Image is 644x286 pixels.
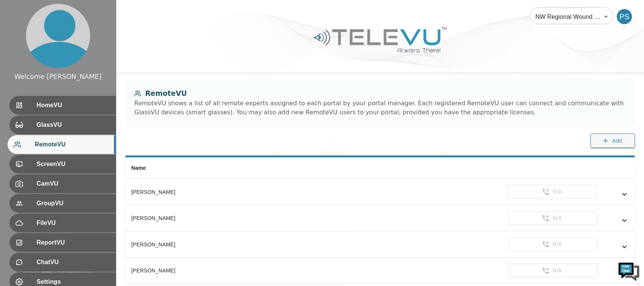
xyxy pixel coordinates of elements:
div: GroupVU [9,194,116,213]
div: ReportVU [9,233,116,252]
span: ReportVU [37,238,110,247]
span: Name [131,165,146,171]
span: FileVU [37,218,110,228]
div: ScreenVU [9,155,116,174]
span: ScreenVU [37,160,110,169]
div: [PERSON_NAME] [131,214,341,222]
div: PS [617,9,632,24]
button: Add [590,134,635,148]
img: Chat Widget [618,260,640,282]
div: CamVU [9,174,116,193]
div: ChatVU [9,253,116,272]
span: RemoteVU [35,140,110,149]
span: ChatVU [37,258,110,267]
span: Add [612,136,622,146]
div: [PERSON_NAME] [131,267,341,274]
span: CamVU [37,179,110,188]
span: GroupVU [37,199,110,208]
div: Welcome [PERSON_NAME] [14,72,101,81]
div: NW Regional Wound Care [530,6,613,27]
span: GlassVU [37,120,110,129]
div: [PERSON_NAME] [131,241,341,248]
img: profile.png [26,4,90,68]
span: HomeVU [37,101,110,110]
div: [PERSON_NAME] [131,188,341,196]
div: HomeVU [9,96,116,115]
div: RemoteVU [134,88,626,99]
div: FileVU [9,214,116,232]
div: RemoteVU [8,135,116,154]
div: GlassVU [9,115,116,134]
div: RemoteVU shows a list of all remote experts assigned to each portal by your portal manager. Each ... [134,99,626,117]
img: Logo [312,24,448,55]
